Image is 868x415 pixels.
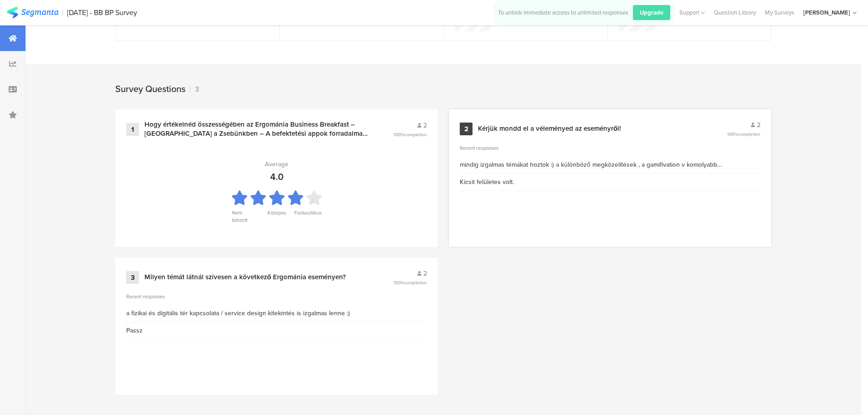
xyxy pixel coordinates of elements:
[126,293,427,300] div: Recent responses
[394,279,427,286] span: 100%
[126,271,139,284] div: 3
[679,5,705,20] div: Support
[803,8,850,17] div: [PERSON_NAME]
[126,123,139,136] div: 1
[232,209,259,222] div: Nem tetszett
[394,131,427,138] span: 100%
[7,7,58,18] img: segmanta logo
[633,5,670,20] div: Upgrade
[460,123,473,135] div: 2
[460,144,760,152] div: Recent responses
[460,160,760,169] div: mindig izgalmas témákat hoztok :) a különböző megközelítések , a gamifivation v komolyabb ügyfélk...
[126,326,143,335] div: Passz
[294,209,321,222] div: Fantasztikus
[709,8,760,17] a: Question Library
[460,177,514,187] div: Kicsit felületes volt.
[144,273,346,282] div: Milyen témát látnál szívesen a következő Ergománia eseményen?
[265,159,288,169] div: Average
[144,120,371,138] div: Hogy értékelnéd összességében az Ergománia Business Breakfast – [GEOGRAPHIC_DATA] a Zsebünkben – ...
[628,5,670,20] a: Upgrade
[190,84,199,94] div: 3
[478,124,621,133] div: Kérjük mondd el a véleményed az eseményről!
[760,8,799,17] a: My Surveys
[423,269,427,278] span: 2
[498,8,628,17] div: To unlock immediate access to unlimited responses
[738,131,760,138] span: completion
[727,131,760,138] span: 100%
[404,131,427,138] span: completion
[270,170,283,184] div: 4.0
[62,7,63,18] div: |
[423,121,427,130] span: 2
[67,8,137,17] div: [DATE] - BB BP Survey
[126,308,350,318] div: a fizikai és digitális tér kapcsolata / service design kitekintés is izgalmas lenne :)
[404,279,427,286] span: completion
[267,209,286,222] div: Közepes
[115,82,185,96] div: Survey Questions
[757,120,760,130] span: 2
